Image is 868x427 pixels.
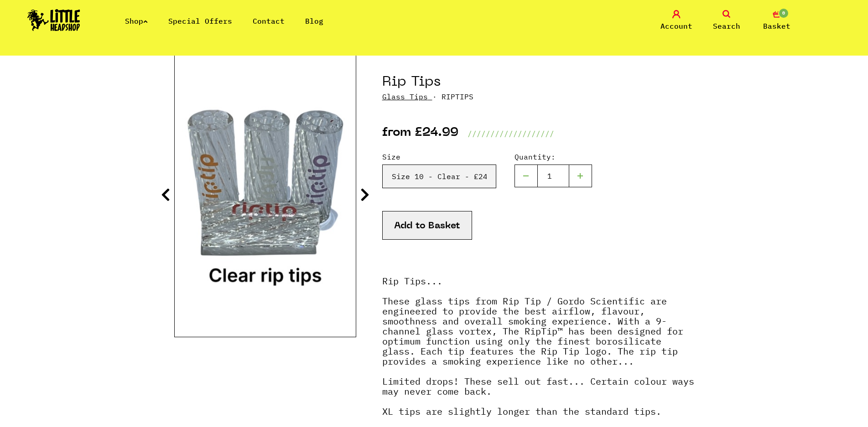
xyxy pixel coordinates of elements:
img: Little Head Shop Logo [27,9,80,31]
a: Search [704,10,749,31]
p: /////////////////// [468,128,554,139]
button: Add to Basket [382,211,472,240]
p: · RIPTIPS [382,91,694,102]
label: Quantity: [515,151,592,162]
a: 0 Basket [754,10,800,31]
input: 1 [537,165,569,187]
span: Search [713,21,740,31]
p: from £24.99 [382,128,458,139]
a: Contact [253,16,285,26]
a: Glass Tips [382,92,428,101]
span: Account [660,21,692,31]
span: 0 [778,8,789,19]
h1: Rip Tips [382,74,694,91]
a: Shop [125,16,148,26]
span: Basket [763,21,790,31]
label: Size [382,151,496,162]
img: Rip Tips image 8 [175,74,356,300]
a: Blog [305,16,323,26]
a: Special Offers [168,16,232,26]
